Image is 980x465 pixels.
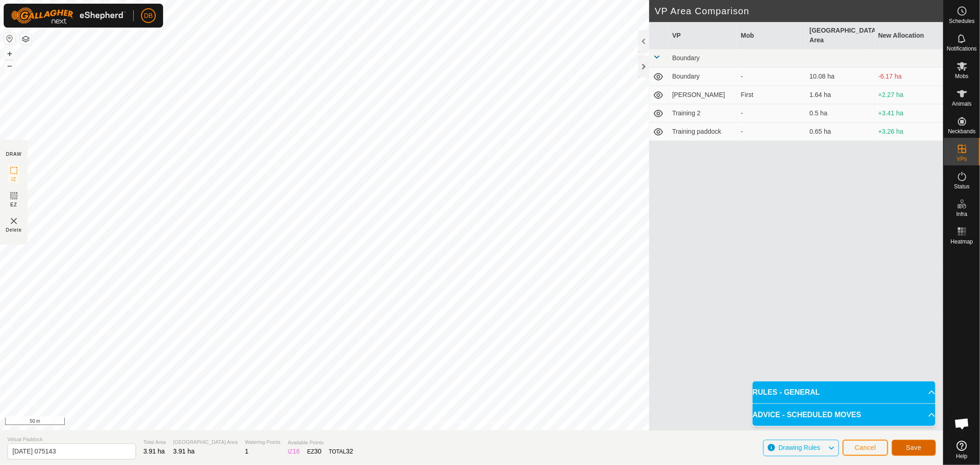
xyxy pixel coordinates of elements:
[143,448,165,455] span: 3.91 ha
[956,211,967,217] span: Infra
[4,60,15,71] button: –
[668,86,737,104] td: [PERSON_NAME]
[4,48,15,59] button: +
[314,448,322,455] span: 30
[11,201,17,208] span: EZ
[955,74,969,79] span: Mobs
[11,7,126,24] img: Gallagher Logo
[753,387,820,398] span: RULES - GENERAL
[737,22,806,49] th: Mob
[948,129,975,134] span: Neckbands
[949,18,974,24] span: Schedules
[4,33,15,44] button: Reset Map
[753,381,935,403] p-accordion-header: RULES - GENERAL
[346,448,353,455] span: 32
[954,184,969,189] span: Status
[7,436,136,443] span: Virtual Paddock
[741,72,802,81] div: -
[806,68,874,86] td: 10.08 ha
[668,123,737,141] td: Training paddock
[481,418,508,426] a: Contact Us
[892,440,936,456] button: Save
[11,176,17,183] span: IZ
[806,123,874,141] td: 0.65 ha
[6,151,22,158] div: DRAW
[948,410,976,437] div: Open chat
[144,11,153,21] span: DB
[245,448,249,455] span: 1
[843,440,888,456] button: Cancel
[293,448,300,455] span: 16
[655,6,943,17] h2: VP Area Comparison
[806,104,874,123] td: 0.5 ha
[944,437,980,463] a: Help
[875,123,943,141] td: +3.26 ha
[875,22,943,49] th: New Allocation
[307,447,322,456] div: EZ
[245,438,280,446] span: Watering Points
[952,101,972,107] span: Animals
[753,404,935,426] p-accordion-header: ADVICE - SCHEDULED MOVES
[906,444,922,451] span: Save
[855,444,876,451] span: Cancel
[6,227,22,233] span: Delete
[957,156,967,162] span: VPs
[173,448,195,455] span: 3.91 ha
[741,108,802,118] div: -
[329,447,353,456] div: TOTAL
[741,127,802,136] div: -
[668,104,737,123] td: Training 2
[806,86,874,104] td: 1.64 ha
[20,34,31,45] button: Map Layers
[435,418,470,426] a: Privacy Policy
[672,54,700,62] span: Boundary
[668,22,737,49] th: VP
[806,22,874,49] th: [GEOGRAPHIC_DATA] Area
[143,438,166,446] span: Total Area
[741,90,802,100] div: First
[288,447,300,456] div: IZ
[753,409,861,420] span: ADVICE - SCHEDULED MOVES
[956,454,968,459] span: Help
[8,215,19,227] img: VP
[947,46,977,51] span: Notifications
[778,444,820,451] span: Drawing Rules
[288,439,353,447] span: Available Points
[875,68,943,86] td: -6.17 ha
[875,104,943,123] td: +3.41 ha
[951,239,973,244] span: Heatmap
[875,86,943,104] td: +2.27 ha
[668,68,737,86] td: Boundary
[173,438,238,446] span: [GEOGRAPHIC_DATA] Area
